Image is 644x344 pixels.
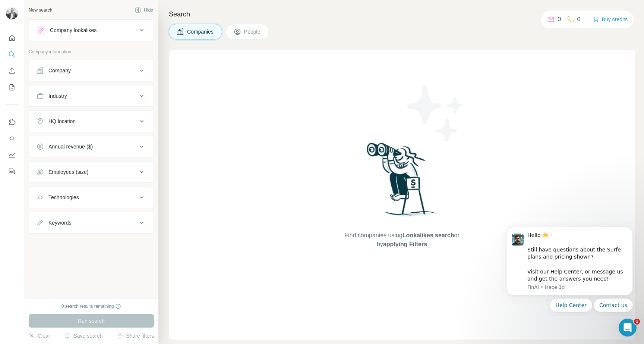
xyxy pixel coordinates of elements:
[29,87,154,105] button: Industry
[29,138,154,156] button: Annual revenue ($)
[50,26,97,34] div: Company lookalikes
[29,332,50,340] button: Clear
[29,21,154,39] button: Company lookalikes
[402,80,469,147] img: Surfe Illustration - Stars
[29,163,154,181] button: Employees (size)
[6,148,18,162] button: Dashboard
[6,81,18,94] button: My lists
[29,112,154,130] button: HQ location
[6,48,18,61] button: Search
[130,4,158,16] button: Hide
[117,332,154,340] button: Share filters
[6,132,18,145] button: Use Surfe API
[342,231,461,249] span: Find companies using or by
[244,28,261,35] span: People
[6,64,18,78] button: Enrich CSV
[593,14,628,25] button: Buy credits
[48,219,71,226] div: Keywords
[48,92,67,100] div: Industry
[619,319,637,337] iframe: Intercom live chat
[363,141,441,224] img: Surfe Illustration - Woman searching with binoculars
[495,220,644,316] iframe: Intercom notifications mensaje
[6,31,18,45] button: Quick start
[48,194,79,201] div: Technologies
[29,188,154,206] button: Technologies
[48,67,71,74] div: Company
[169,9,635,19] h4: Search
[187,28,214,35] span: Companies
[61,303,121,310] div: 0 search results remaining
[64,332,102,340] button: Save search
[29,62,154,79] button: Company
[634,319,640,325] span: 1
[48,118,76,125] div: HQ location
[48,168,88,176] div: Employees (size)
[29,214,154,232] button: Keywords
[29,49,154,55] p: Company information
[383,241,427,247] span: applying Filters
[6,115,18,129] button: Use Surfe on LinkedIn
[6,7,18,19] img: Avatar
[6,165,18,178] button: Feedback
[29,7,52,13] div: New search
[577,15,581,24] p: 0
[558,15,561,24] p: 0
[48,143,93,150] div: Annual revenue ($)
[402,232,454,238] span: Lookalikes search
